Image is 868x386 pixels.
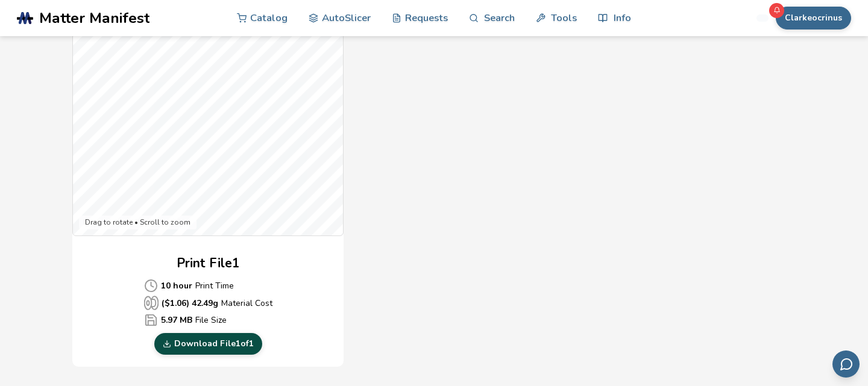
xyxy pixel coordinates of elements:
[79,216,197,230] div: Drag to rotate • Scroll to zoom
[177,254,240,273] h2: Print File 1
[144,296,159,310] span: Average Cost
[154,333,262,355] a: Download File1of1
[162,297,218,310] b: ($ 1.06 ) 42.49 g
[161,279,192,292] b: 10 hour
[144,313,158,327] span: Average Cost
[144,313,272,327] p: File Size
[39,10,149,26] span: Matter Manifest
[144,279,272,293] p: Print Time
[832,350,860,378] button: Send feedback via email
[161,314,192,326] b: 5.97 MB
[776,7,851,30] button: Clarkeocrinus
[144,279,158,293] span: Average Cost
[144,296,272,310] p: Material Cost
